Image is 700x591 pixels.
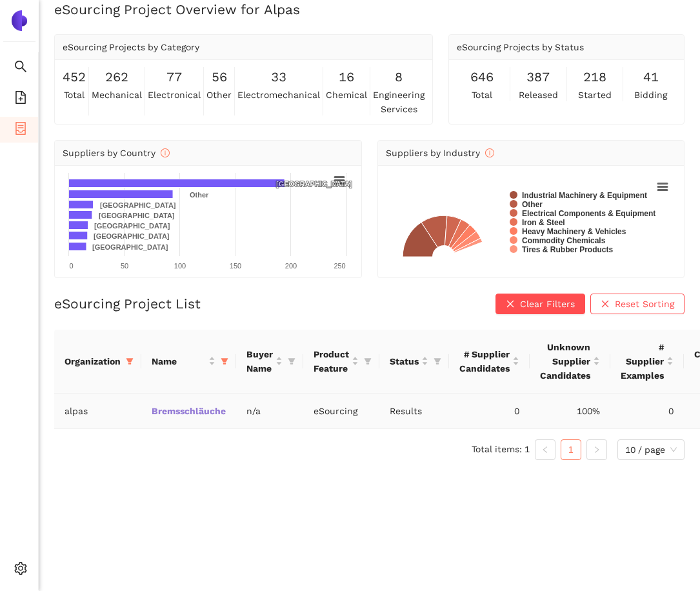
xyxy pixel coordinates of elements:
li: Total items: 1 [472,439,530,460]
img: Logo [9,10,30,31]
span: setting [14,557,27,583]
li: Next Page [586,439,607,460]
text: Heavy Machinery & Vehicles [522,227,626,236]
td: eSourcing [303,394,379,429]
div: Page Size [617,439,685,460]
span: total [64,88,85,102]
span: right [593,446,601,454]
li: Previous Page [535,439,555,460]
span: bidding [634,88,667,102]
td: alpas [54,394,141,429]
text: Tires & Rubber Products [522,245,613,254]
span: 10 / page [625,440,677,459]
text: Iron & Steel [522,218,565,227]
span: Name [152,354,206,368]
span: other [206,88,232,102]
span: Buyer Name [246,347,273,376]
text: Other [522,200,543,209]
text: 250 [334,262,345,270]
span: filter [431,352,444,371]
span: 16 [339,67,354,87]
span: filter [361,345,374,378]
button: right [586,439,607,460]
th: this column's title is Name,this column is sortable [141,330,236,394]
span: close [601,299,610,310]
span: filter [123,352,136,371]
span: close [506,299,515,310]
span: 646 [470,67,494,87]
span: 56 [212,67,227,87]
th: this column's title is Product Feature,this column is sortable [303,330,379,394]
span: Suppliers by Country [63,148,170,158]
span: total [472,88,492,102]
text: [GEOGRAPHIC_DATA] [100,201,176,209]
span: info-circle [161,148,170,157]
text: Commodity Chemicals [522,236,606,245]
span: info-circle [485,148,494,157]
span: 33 [271,67,286,87]
span: 387 [526,67,550,87]
span: electronical [148,88,201,102]
span: 41 [643,67,659,87]
text: [GEOGRAPHIC_DATA] [92,243,168,251]
button: closeClear Filters [495,294,585,314]
span: filter [434,357,441,365]
span: eSourcing Projects by Status [457,42,584,52]
span: filter [364,357,372,365]
span: chemical [326,88,367,102]
button: closeReset Sorting [590,294,685,314]
text: Other [190,191,209,199]
span: Unknown Supplier Candidates [540,340,590,383]
span: # Supplier Candidates [459,347,510,376]
span: 262 [105,67,128,87]
span: started [578,88,612,102]
span: search [14,55,27,81]
a: 1 [561,440,581,459]
li: 1 [561,439,581,460]
th: this column's title is # Supplier Examples,this column is sortable [610,330,684,394]
span: filter [285,345,298,378]
text: 100 [174,262,186,270]
th: this column's title is Status,this column is sortable [379,330,449,394]
h2: eSourcing Project List [54,294,201,313]
th: this column's title is # Supplier Candidates,this column is sortable [449,330,530,394]
span: mechanical [92,88,142,102]
span: 77 [166,67,182,87]
span: 8 [395,67,403,87]
text: [GEOGRAPHIC_DATA] [94,232,170,240]
span: Reset Sorting [615,297,674,311]
span: 218 [583,67,606,87]
td: 0 [449,394,530,429]
span: container [14,117,27,143]
span: Status [390,354,419,368]
th: this column's title is Unknown Supplier Candidates,this column is sortable [530,330,610,394]
text: Industrial Machinery & Equipment [522,191,647,200]
span: filter [221,357,228,365]
text: [GEOGRAPHIC_DATA] [94,222,170,230]
td: Results [379,394,449,429]
span: Product Feature [314,347,349,376]
span: filter [288,357,295,365]
text: Electrical Components & Equipment [522,209,655,218]
text: 50 [121,262,128,270]
span: filter [126,357,134,365]
button: left [535,439,555,460]
span: electromechanical [237,88,320,102]
text: [GEOGRAPHIC_DATA] [99,212,175,219]
text: 150 [230,262,241,270]
span: filter [218,352,231,371]
td: 100% [530,394,610,429]
span: Clear Filters [520,297,575,311]
text: [GEOGRAPHIC_DATA] [276,180,352,188]
th: this column's title is Buyer Name,this column is sortable [236,330,303,394]
span: Organization [65,354,121,368]
span: eSourcing Projects by Category [63,42,199,52]
text: 0 [69,262,73,270]
td: 0 [610,394,684,429]
span: # Supplier Examples [621,340,664,383]
span: released [519,88,558,102]
span: file-add [14,86,27,112]
text: 200 [285,262,297,270]
span: left [541,446,549,454]
span: Suppliers by Industry [386,148,494,158]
